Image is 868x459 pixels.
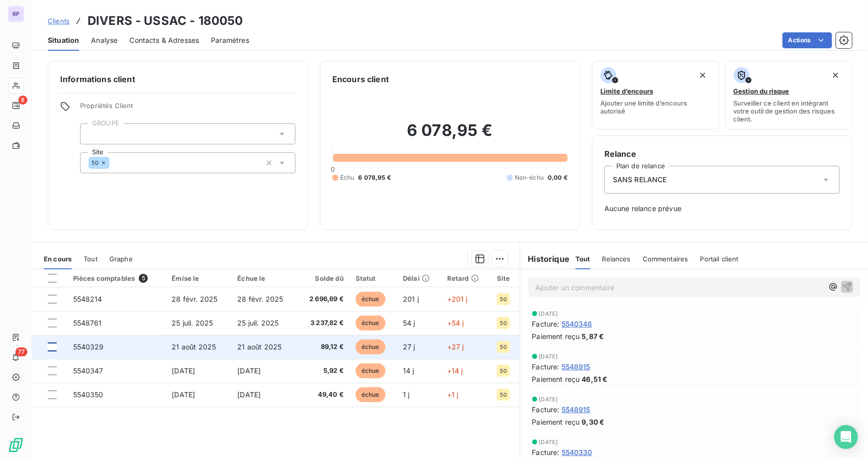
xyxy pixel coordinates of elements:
[332,120,568,150] h2: 6 078,95 €
[500,344,507,350] span: 50
[725,61,853,129] button: Gestion du risqueSurveiller ce client en intégrant votre outil de gestion des risques client.
[48,17,70,25] span: Clients
[532,331,580,342] span: Paiement reçu
[172,274,225,282] div: Émise le
[500,296,507,302] span: 50
[403,366,414,375] span: 14 j
[211,35,249,45] span: Paramètres
[109,255,133,263] span: Graphe
[91,35,117,45] span: Analyse
[500,368,507,374] span: 50
[356,340,386,354] span: échue
[497,274,514,282] div: Site
[515,173,544,182] span: Non-échu
[532,374,580,384] span: Paiement reçu
[643,255,688,263] span: Commentaires
[73,295,102,303] span: 5548214
[604,148,840,160] h6: Relance
[356,363,386,378] span: échue
[520,253,570,265] h6: Historique
[129,35,199,45] span: Contacts & Adresses
[172,390,195,399] span: [DATE]
[359,173,391,182] span: 6 078,95 €
[172,295,217,303] span: 28 févr. 2025
[237,295,283,303] span: 28 févr. 2025
[303,274,344,282] div: Solde dû
[532,417,580,427] span: Paiement reçu
[73,319,102,327] span: 5548761
[539,311,558,317] span: [DATE]
[562,361,590,372] span: 5548915
[139,274,148,283] span: 5
[532,447,560,458] span: Facture :
[613,175,667,185] span: SANS RELANCE
[539,396,558,402] span: [DATE]
[88,12,243,30] h3: DIVERS - USSAC - 180050
[44,255,72,263] span: En cours
[303,366,344,376] span: 5,92 €
[8,6,24,22] div: RP
[600,99,711,115] span: Ajouter une limite d’encours autorisé
[237,366,261,375] span: [DATE]
[172,366,195,375] span: [DATE]
[89,129,96,138] input: Ajouter une valeur
[604,204,840,214] span: Aucune relance prévue
[73,274,160,283] div: Pièces comptables
[303,342,344,352] span: 89,12 €
[8,437,24,453] img: Logo LeanPay
[356,292,386,307] span: échue
[237,390,261,399] span: [DATE]
[447,366,463,375] span: +14 j
[403,319,415,327] span: 54 j
[237,343,282,351] span: 21 août 2025
[340,173,355,182] span: Échu
[172,343,216,351] span: 21 août 2025
[500,320,507,326] span: 50
[582,374,608,384] span: 46,51 €
[18,96,27,105] span: 8
[73,343,104,351] span: 5540329
[734,99,844,123] span: Surveiller ce client en intégrant votre outil de gestion des risques client.
[539,353,558,359] span: [DATE]
[356,316,386,331] span: échue
[15,347,27,356] span: 77
[700,255,739,263] span: Portail client
[48,16,70,26] a: Clients
[532,404,560,415] span: Facture :
[84,255,97,263] span: Tout
[539,439,558,445] span: [DATE]
[60,73,295,85] h6: Informations client
[562,404,590,415] span: 5548915
[403,295,419,303] span: 201 j
[782,32,832,48] button: Actions
[356,387,386,402] span: échue
[532,319,560,329] span: Facture :
[109,158,117,167] input: Ajouter une valeur
[602,255,631,263] span: Relances
[48,35,79,45] span: Situation
[500,392,507,398] span: 50
[548,173,568,182] span: 0,00 €
[303,294,344,304] span: 2 696,69 €
[172,319,213,327] span: 25 juil. 2025
[447,274,485,282] div: Retard
[447,343,464,351] span: +27 j
[600,87,653,95] span: Limite d’encours
[403,343,415,351] span: 27 j
[403,274,435,282] div: Délai
[592,61,719,129] button: Limite d’encoursAjouter une limite d’encours autorisé
[582,417,605,427] span: 9,30 €
[447,390,459,399] span: +1 j
[447,319,464,327] span: +54 j
[403,390,409,399] span: 1 j
[73,366,103,375] span: 5540347
[80,102,295,115] span: Propriétés Client
[303,318,344,328] span: 3 237,82 €
[562,447,592,458] span: 5540330
[447,295,468,303] span: +201 j
[73,390,103,399] span: 5540350
[92,160,98,166] span: 50
[834,425,858,449] div: Open Intercom Messenger
[576,255,590,263] span: Tout
[332,73,389,85] h6: Encours client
